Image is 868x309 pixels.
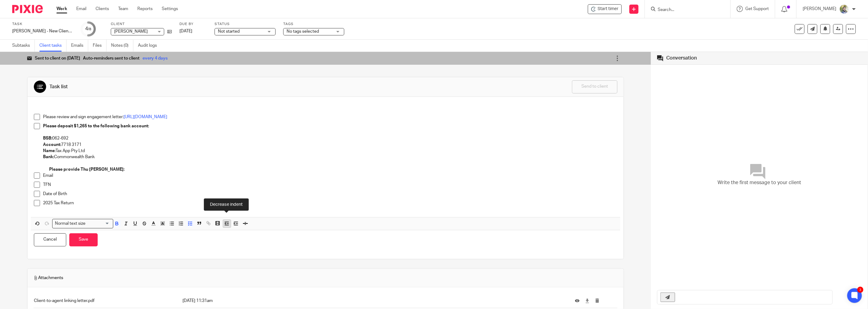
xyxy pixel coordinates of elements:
[34,298,179,304] p: Client-to-agent linking letter.pdf
[138,40,161,52] a: Audit logs
[111,40,133,52] a: Notes (0)
[745,7,769,11] span: Get Support
[43,124,149,128] strong: Please deposit $1,265 to the following bank account:
[49,84,68,90] div: Task list
[96,6,109,12] a: Clients
[56,6,67,12] a: Work
[718,179,801,186] span: Write the first message to your client
[111,22,172,27] label: Client
[218,29,240,34] span: Not started
[43,155,54,159] strong: Bank:
[839,4,849,14] img: IMG_1641.jpg
[69,233,98,246] button: Save
[43,200,617,206] p: 2025 Tax Return
[12,22,73,27] label: Task
[43,136,52,140] strong: BSB:
[54,220,87,227] span: Normal text size
[88,220,110,227] input: Search for option
[52,219,113,228] div: Search for option
[43,173,617,179] p: Email
[137,6,153,12] a: Reports
[657,7,712,13] input: Search
[34,233,66,246] button: Cancel
[12,28,73,34] div: Hugh - New Client Onboarding
[572,80,617,93] button: Send to client
[666,55,697,61] div: Conversation
[857,287,863,293] div: 3
[12,28,73,34] div: [PERSON_NAME] - New Client Onboarding
[179,29,192,33] span: [DATE]
[88,27,91,31] small: /8
[124,115,167,119] a: [URL][DOMAIN_NAME]
[43,114,617,120] p: Please review and sign engagement letter:
[49,167,125,172] strong: Please provide Thu [PERSON_NAME]:
[43,148,617,154] p: Tax App Pty Ltd
[143,55,168,61] div: every 4 days
[43,182,617,188] p: TFN
[215,22,276,27] label: Status
[83,55,139,61] div: Auto-reminders sent to client
[287,29,319,34] span: No tags selected
[93,40,107,52] a: Files
[283,22,344,27] label: Tags
[27,55,80,61] div: Sent to client on [DATE]
[71,40,88,52] a: Emails
[43,149,56,153] strong: Name:
[43,143,61,147] strong: Account:
[43,191,617,197] p: Date of Birth
[12,5,43,13] img: Pixie
[12,40,35,52] a: Subtasks
[43,135,617,141] p: 062-692
[39,40,67,52] a: Client tasks
[114,29,148,34] span: [PERSON_NAME]
[179,22,207,27] label: Due by
[34,275,63,281] span: Attachments
[76,6,86,12] a: Email
[803,6,836,12] p: [PERSON_NAME]
[183,298,566,304] p: [DATE] 11:31am
[43,142,617,148] p: 7718 3171
[588,4,622,14] div: Hugh Vu - Hugh - New Client Onboarding
[118,6,128,12] a: Team
[43,154,617,160] p: Commonwealth Bank
[598,6,618,12] span: Start timer
[85,25,91,32] div: 4
[585,298,590,304] a: Download
[162,6,178,12] a: Settings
